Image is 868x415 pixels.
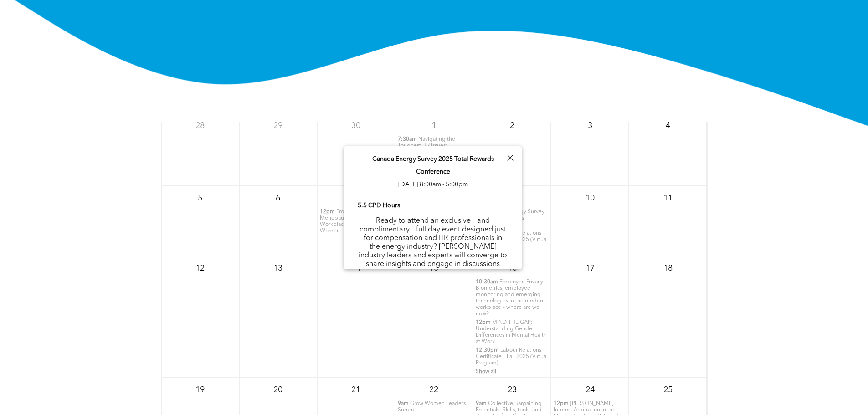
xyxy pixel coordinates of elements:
span: 12pm [320,209,335,215]
span: 12pm [554,400,569,407]
span: [DATE] 8:00am - 5:00pm [398,181,468,188]
span: 7:30am [398,136,417,143]
p: 20 [270,382,286,398]
p: 11 [660,190,676,206]
p: 1 [426,118,442,134]
p: 30 [348,118,364,134]
p: 12 [192,260,208,277]
p: 6 [270,190,286,206]
span: 12:30pm [476,347,499,354]
p: 13 [270,260,286,277]
span: Show all [476,369,496,374]
p: 28 [192,118,208,134]
p: 5 [192,190,208,206]
p: Ready to attend an exclusive – and complimentary – full day event designed just for compensation ... [358,217,508,303]
span: Labour Relations Certificate – Fall 2025 (Virtual Program) [476,348,548,366]
span: Grow Women Leaders Summit [398,401,466,413]
p: 21 [348,382,364,398]
span: From Maternity to Menopause: Building a Workplace That Works for Women [320,209,384,234]
p: 19 [192,382,208,398]
p: 3 [582,118,598,134]
p: 24 [582,382,598,398]
p: 23 [504,382,520,398]
p: 25 [660,382,676,398]
p: 22 [426,382,442,398]
p: 10 [582,190,598,206]
span: 12pm [476,319,491,326]
span: Canada Energy Survey 2025 Total Rewards Conference [372,156,494,175]
b: 5.5 CPD Hours [358,202,400,209]
span: 9am [476,400,487,407]
span: Employee Privacy: Biometrics, employee monitoring and emerging technologies in the modern workpla... [476,279,545,317]
p: 4 [660,118,676,134]
span: 9am [398,400,409,407]
p: 29 [270,118,286,134]
p: 18 [660,260,676,277]
span: MIND THE GAP: Understanding Gender Differences in Mental Health at Work [476,320,547,344]
p: 17 [582,260,598,277]
span: Navigating the Toughest HR Issues: Workplace Toxicity and Disability Return-to-Work [398,137,460,161]
p: 2 [504,118,520,134]
span: 10:30am [476,279,498,285]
